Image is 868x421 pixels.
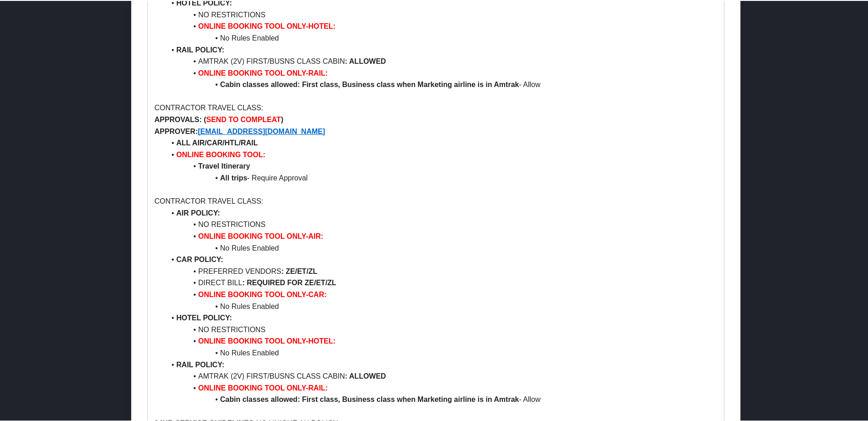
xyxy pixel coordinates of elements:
li: NO RESTRICTIONS [165,8,717,20]
li: NO RESTRICTIONS [165,218,717,230]
p: CONTRACTOR TRAVEL CLASS: [155,195,717,206]
strong: ONLINE BOOKING TOOL ONLY-RAIL: [198,383,328,391]
strong: ONLINE BOOKING TOOL ONLY-AIR: [198,231,323,239]
strong: All trips [220,173,248,181]
li: No Rules Enabled [165,241,717,253]
li: No Rules Enabled [165,346,717,358]
strong: AIR POLICY: [176,208,220,216]
strong: ONLINE BOOKING TOOL ONLY-RAIL: [198,68,328,76]
li: DIRECT BILL [165,276,717,288]
strong: ONLINE BOOKING TOOL ONLY-HOTEL: [198,336,336,344]
strong: Travel Itinerary [198,161,250,169]
strong: ALL AIR/CAR/HTL/RAIL [176,138,258,146]
strong: ONLINE BOOKING TOOL ONLY-HOTEL: [198,21,336,29]
li: AMTRAK (2V) FIRST/BUSNS CLASS CABIN [165,370,717,381]
strong: : REQUIRED FOR ZE/ET/ZL [242,278,336,286]
li: NO RESTRICTIONS [165,323,717,335]
strong: ) [281,115,283,123]
strong: APPROVER: [155,127,198,134]
strong: SEND TO COMPLEAT [206,115,281,123]
strong: : ZE/ET/ZL [281,267,317,274]
strong: HOTEL POLICY: [176,313,232,321]
li: - Allow [165,393,717,405]
p: CONTRACTOR TRAVEL CLASS: [155,101,717,113]
strong: Cabin classes allowed: First class, Business class when Marketing airline is in Amtrak [220,80,519,87]
li: - Require Approval [165,171,717,183]
strong: : ALLOWED [345,56,386,64]
strong: : ALLOWED [345,371,386,379]
strong: ONLINE BOOKING TOOL: [176,150,265,158]
strong: ONLINE BOOKING TOOL ONLY-CAR: [198,290,327,298]
li: - Allow [165,78,717,90]
strong: APPROVALS: ( [155,115,206,123]
a: [EMAIL_ADDRESS][DOMAIN_NAME] [198,127,325,134]
strong: Cabin classes allowed: First class, Business class when Marketing airline is in Amtrak [220,395,519,402]
li: PREFERRED VENDORS [165,265,717,277]
li: No Rules Enabled [165,300,717,312]
strong: RAIL POLICY: [176,360,224,368]
li: AMTRAK (2V) FIRST/BUSNS CLASS CABIN [165,55,717,67]
strong: CAR POLICY: [176,255,223,262]
li: No Rules Enabled [165,31,717,43]
strong: RAIL POLICY: [176,45,224,53]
